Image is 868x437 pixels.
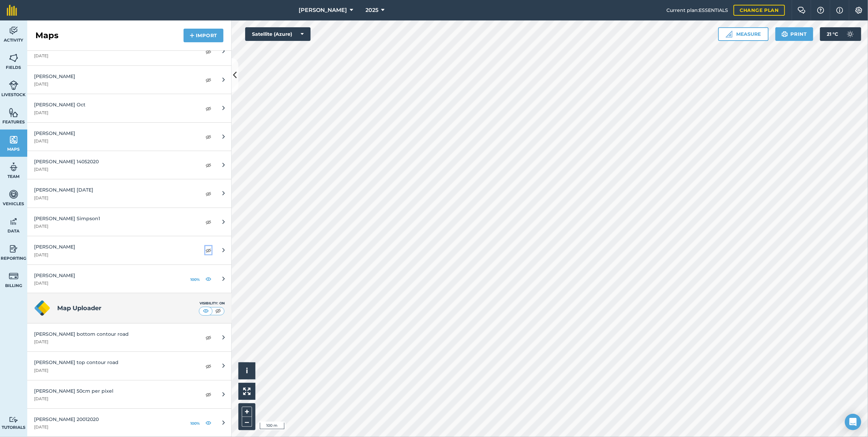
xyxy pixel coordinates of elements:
div: [DATE] [34,281,178,286]
a: [PERSON_NAME] bottom contour road[DATE] [27,323,232,352]
a: Map Plan[DATE] [27,37,232,65]
div: [DATE] [34,81,194,87]
div: Open Intercom Messenger [845,414,861,430]
div: [DATE] [34,396,194,402]
button: Import [184,29,223,42]
img: svg+xml;base64,PHN2ZyB4bWxucz0iaHR0cDovL3d3dy53My5vcmcvMjAwMC9zdmciIHdpZHRoPSI1MCIgaGVpZ2h0PSI0MC... [202,307,210,314]
button: Measure [718,27,769,41]
img: svg+xml;base64,PD94bWwgdmVyc2lvbj0iMS4wIiBlbmNvZGluZz0idXRmLTgiPz4KPCEtLSBHZW5lcmF0b3I6IEFkb2JlIE... [9,216,18,227]
img: svg+xml;base64,PHN2ZyB4bWxucz0iaHR0cDovL3d3dy53My5vcmcvMjAwMC9zdmciIHdpZHRoPSIxOCIgaGVpZ2h0PSIyNC... [205,76,211,84]
div: [DATE] [34,224,194,229]
a: [PERSON_NAME] Simpson1[DATE] [27,208,232,236]
div: [DATE] [34,138,194,144]
img: Two speech bubbles overlapping with the left bubble in the forefront [798,7,806,14]
img: svg+xml;base64,PD94bWwgdmVyc2lvbj0iMS4wIiBlbmNvZGluZz0idXRmLTgiPz4KPCEtLSBHZW5lcmF0b3I6IEFkb2JlIE... [9,271,18,281]
img: A question mark icon [817,7,825,14]
div: [DATE] [34,339,194,345]
img: svg+xml;base64,PD94bWwgdmVyc2lvbj0iMS4wIiBlbmNvZGluZz0idXRmLTgiPz4KPCEtLSBHZW5lcmF0b3I6IEFkb2JlIE... [9,26,18,36]
div: [PERSON_NAME] Simpson1 [34,215,194,222]
button: i [238,362,255,379]
img: svg+xml;base64,PHN2ZyB4bWxucz0iaHR0cDovL3d3dy53My5vcmcvMjAwMC9zdmciIHdpZHRoPSI1NiIgaGVpZ2h0PSI2MC... [9,107,18,118]
a: [PERSON_NAME] [DATE][DATE] [27,179,232,208]
img: svg+xml;base64,PD94bWwgdmVyc2lvbj0iMS4wIiBlbmNvZGluZz0idXRmLTgiPz4KPCEtLSBHZW5lcmF0b3I6IEFkb2JlIE... [9,244,18,254]
button: Satellite (Azure) [245,27,311,41]
h4: Map Uploader [57,303,199,313]
div: [PERSON_NAME] top contour road [34,359,194,366]
a: [PERSON_NAME] 20012020[DATE]100% [27,409,232,437]
img: svg+xml;base64,PHN2ZyB4bWxucz0iaHR0cDovL3d3dy53My5vcmcvMjAwMC9zdmciIHdpZHRoPSIxOCIgaGVpZ2h0PSIyNC... [205,190,211,198]
div: [PERSON_NAME] [34,272,178,279]
img: svg+xml;base64,PHN2ZyB4bWxucz0iaHR0cDovL3d3dy53My5vcmcvMjAwMC9zdmciIHdpZHRoPSIxOCIgaGVpZ2h0PSIyNC... [205,390,211,398]
img: svg+xml;base64,PHN2ZyB4bWxucz0iaHR0cDovL3d3dy53My5vcmcvMjAwMC9zdmciIHdpZHRoPSIxOCIgaGVpZ2h0PSIyNC... [205,133,211,141]
div: [PERSON_NAME] Oct [34,101,194,108]
img: fieldmargin Logo [7,5,17,16]
img: svg+xml;base64,PHN2ZyB4bWxucz0iaHR0cDovL3d3dy53My5vcmcvMjAwMC9zdmciIHdpZHRoPSIxOCIgaGVpZ2h0PSIyNC... [205,161,211,169]
div: [PERSON_NAME] 14052020 [34,158,194,165]
div: [DATE] [34,110,194,116]
img: svg+xml;base64,PHN2ZyB4bWxucz0iaHR0cDovL3d3dy53My5vcmcvMjAwMC9zdmciIHdpZHRoPSIxOCIgaGVpZ2h0PSIyNC... [205,218,211,226]
span: 2025 [366,6,379,14]
a: [PERSON_NAME][DATE] [27,123,232,151]
div: [PERSON_NAME] [34,130,194,137]
img: svg+xml;base64,PHN2ZyB4bWxucz0iaHR0cDovL3d3dy53My5vcmcvMjAwMC9zdmciIHdpZHRoPSIxOCIgaGVpZ2h0PSIyNC... [205,246,211,254]
div: [DATE] [34,167,194,172]
img: svg+xml;base64,PHN2ZyB4bWxucz0iaHR0cDovL3d3dy53My5vcmcvMjAwMC9zdmciIHdpZHRoPSIxOCIgaGVpZ2h0PSIyNC... [205,419,211,427]
div: [PERSON_NAME] bottom contour road [34,330,194,338]
img: svg+xml;base64,PHN2ZyB4bWxucz0iaHR0cDovL3d3dy53My5vcmcvMjAwMC9zdmciIHdpZHRoPSI1MCIgaGVpZ2h0PSI0MC... [214,307,222,314]
img: Ruler icon [726,31,732,37]
span: i [246,366,248,375]
span: [PERSON_NAME] [299,6,347,14]
button: – [242,417,252,427]
img: svg+xml;base64,PHN2ZyB4bWxucz0iaHR0cDovL3d3dy53My5vcmcvMjAwMC9zdmciIHdpZHRoPSIxOCIgaGVpZ2h0PSIyNC... [205,275,211,283]
img: svg+xml;base64,PHN2ZyB4bWxucz0iaHR0cDovL3d3dy53My5vcmcvMjAwMC9zdmciIHdpZHRoPSIxOCIgaGVpZ2h0PSIyNC... [205,104,211,112]
img: svg+xml;base64,PHN2ZyB4bWxucz0iaHR0cDovL3d3dy53My5vcmcvMjAwMC9zdmciIHdpZHRoPSI1NiIgaGVpZ2h0PSI2MC... [9,135,18,145]
a: [PERSON_NAME][DATE] [27,236,232,265]
button: 100% [189,275,201,283]
button: + [242,407,252,417]
a: [PERSON_NAME] 50cm per pixel[DATE] [27,380,232,409]
img: svg+xml;base64,PHN2ZyB4bWxucz0iaHR0cDovL3d3dy53My5vcmcvMjAwMC9zdmciIHdpZHRoPSIxOCIgaGVpZ2h0PSIyNC... [205,362,211,370]
a: [PERSON_NAME][DATE] [27,66,232,94]
button: Print [775,27,814,41]
img: svg+xml;base64,PHN2ZyB4bWxucz0iaHR0cDovL3d3dy53My5vcmcvMjAwMC9zdmciIHdpZHRoPSIxOCIgaGVpZ2h0PSIyNC... [205,333,211,342]
img: svg+xml;base64,PHN2ZyB4bWxucz0iaHR0cDovL3d3dy53My5vcmcvMjAwMC9zdmciIHdpZHRoPSIxOCIgaGVpZ2h0PSIyNC... [205,47,211,56]
img: svg+xml;base64,PHN2ZyB4bWxucz0iaHR0cDovL3d3dy53My5vcmcvMjAwMC9zdmciIHdpZHRoPSIxNyIgaGVpZ2h0PSIxNy... [836,6,843,14]
img: svg+xml;base64,PD94bWwgdmVyc2lvbj0iMS4wIiBlbmNvZGluZz0idXRmLTgiPz4KPCEtLSBHZW5lcmF0b3I6IEFkb2JlIE... [9,162,18,172]
img: svg+xml;base64,PD94bWwgdmVyc2lvbj0iMS4wIiBlbmNvZGluZz0idXRmLTgiPz4KPCEtLSBHZW5lcmF0b3I6IEFkb2JlIE... [843,27,857,41]
div: Visibility: On [199,301,225,306]
div: [DATE] [34,368,194,373]
a: [PERSON_NAME] top contour road[DATE] [27,352,232,380]
img: logo [34,300,50,316]
span: Current plan : ESSENTIALS [666,6,728,14]
div: [PERSON_NAME] [DATE] [34,186,194,194]
a: [PERSON_NAME][DATE]100% [27,265,232,293]
img: svg+xml;base64,PD94bWwgdmVyc2lvbj0iMS4wIiBlbmNvZGluZz0idXRmLTgiPz4KPCEtLSBHZW5lcmF0b3I6IEFkb2JlIE... [9,417,18,423]
div: [DATE] [34,252,194,258]
button: 21 °C [820,27,861,41]
a: [PERSON_NAME] Oct[DATE] [27,94,232,122]
div: [DATE] [34,53,194,59]
div: [PERSON_NAME] 20012020 [34,416,178,423]
img: svg+xml;base64,PD94bWwgdmVyc2lvbj0iMS4wIiBlbmNvZGluZz0idXRmLTgiPz4KPCEtLSBHZW5lcmF0b3I6IEFkb2JlIE... [9,189,18,199]
img: svg+xml;base64,PD94bWwgdmVyc2lvbj0iMS4wIiBlbmNvZGluZz0idXRmLTgiPz4KPCEtLSBHZW5lcmF0b3I6IEFkb2JlIE... [9,80,18,90]
img: svg+xml;base64,PHN2ZyB4bWxucz0iaHR0cDovL3d3dy53My5vcmcvMjAwMC9zdmciIHdpZHRoPSI1NiIgaGVpZ2h0PSI2MC... [9,53,18,63]
div: [DATE] [34,195,194,201]
div: [DATE] [34,424,178,430]
img: svg+xml;base64,PHN2ZyB4bWxucz0iaHR0cDovL3d3dy53My5vcmcvMjAwMC9zdmciIHdpZHRoPSIxNCIgaGVpZ2h0PSIyNC... [190,31,194,40]
div: [PERSON_NAME] [34,73,194,80]
a: [PERSON_NAME] 14052020[DATE] [27,151,232,179]
img: Four arrows, one pointing top left, one top right, one bottom right and the last bottom left [243,388,251,395]
div: [PERSON_NAME] [34,243,194,251]
img: svg+xml;base64,PHN2ZyB4bWxucz0iaHR0cDovL3d3dy53My5vcmcvMjAwMC9zdmciIHdpZHRoPSIxOSIgaGVpZ2h0PSIyNC... [782,30,788,38]
img: A cog icon [855,7,863,14]
span: 21 ° C [827,27,838,41]
h2: Maps [35,30,59,41]
div: [PERSON_NAME] 50cm per pixel [34,387,194,395]
button: 100% [189,419,201,427]
a: Change plan [733,5,785,16]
